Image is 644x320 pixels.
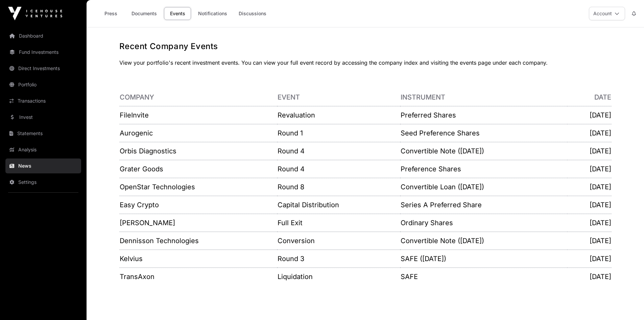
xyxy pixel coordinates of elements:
p: [DATE] [568,272,611,281]
img: Icehouse Ventures Logo [8,7,62,20]
p: Series A Preferred Share [401,200,567,210]
p: Liquidation [278,272,400,281]
a: Notifications [194,7,232,20]
p: [DATE] [568,110,611,120]
a: Discussions [234,7,271,20]
p: Revaluation [278,110,400,120]
a: Invest [5,110,81,125]
a: TransAxon [120,273,154,281]
a: OpenStar Technologies [120,183,195,191]
h1: Recent Company Events [119,41,612,52]
p: Convertible Loan ([DATE]) [401,182,567,192]
a: Kelvius [120,255,143,263]
a: Settings [5,175,81,190]
p: [DATE] [568,236,611,246]
th: Company [119,88,278,106]
p: [DATE] [568,146,611,156]
p: [DATE] [568,164,611,174]
a: Portfolio [5,77,81,92]
a: Statements [5,126,81,141]
a: Dashboard [5,28,81,43]
p: [DATE] [568,254,611,263]
p: [DATE] [568,200,611,210]
a: Easy Crypto [120,201,159,209]
p: [DATE] [568,128,611,138]
p: Round 4 [278,146,400,156]
p: [DATE] [568,218,611,228]
a: Aurogenic [120,129,153,137]
a: [PERSON_NAME] [120,219,175,227]
a: Events [164,7,191,20]
p: Convertible Note ([DATE]) [401,236,567,246]
p: Round 1 [278,128,400,138]
a: FileInvite [120,111,149,119]
p: Full Exit [278,218,400,228]
p: SAFE [401,272,567,281]
p: Preferred Shares [401,110,567,120]
iframe: Chat Widget [610,287,644,320]
p: Preference Shares [401,164,567,174]
a: Analysis [5,142,81,157]
th: Instrument [400,88,567,106]
a: Fund Investments [5,45,81,60]
a: News [5,158,81,173]
p: Round 4 [278,164,400,174]
a: Grater Goods [120,165,163,173]
th: Event [277,88,400,106]
p: Round 8 [278,182,400,192]
a: Dennisson Technologies [120,237,199,245]
p: Round 3 [278,254,400,263]
a: Transactions [5,93,81,108]
p: [DATE] [568,182,611,192]
p: Ordinary Shares [401,218,567,228]
p: Conversion [278,236,400,246]
a: Documents [127,7,161,20]
p: SAFE ([DATE]) [401,254,567,263]
p: Seed Preference Shares [401,128,567,138]
p: Capital Distribution [278,200,400,210]
a: Direct Investments [5,61,81,76]
a: Orbis Diagnostics [120,147,176,155]
th: Date [567,88,612,106]
p: Convertible Note ([DATE]) [401,146,567,156]
p: View your portfolio's recent investment events. You can view your full event record by accessing ... [119,59,612,67]
button: Account [589,7,625,20]
a: Press [97,7,124,20]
